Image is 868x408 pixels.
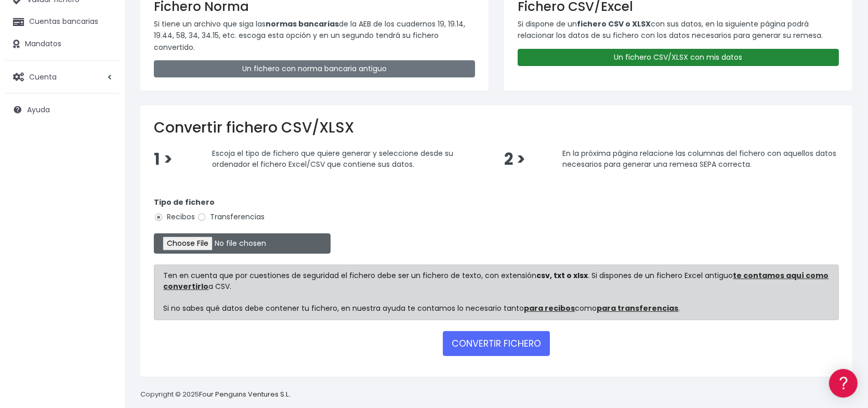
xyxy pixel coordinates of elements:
a: te contamos aquí como convertirlo [164,270,829,292]
a: para transferencias [597,303,679,313]
h2: Convertir fichero CSV/XLSX [154,119,839,137]
span: 2 > [504,148,525,170]
strong: normas bancarias [266,19,339,29]
a: Videotutoriales [10,164,198,180]
label: Transferencias [197,212,265,222]
a: API [10,266,198,282]
a: Mandatos [5,33,120,55]
div: Información general [10,72,198,82]
strong: Tipo de fichero [154,197,215,207]
div: Facturación [10,206,198,216]
button: CONVERTIR FICHERO [443,331,550,356]
a: Cuenta [5,66,120,88]
a: General [10,223,198,239]
a: Un fichero CSV/XLSX con mis datos [518,49,839,66]
p: Si dispone de un con sus datos, en la siguiente página podrá relacionar los datos de su fichero c... [518,18,839,42]
p: Si tiene un archivo que siga las de la AEB de los cuadernos 19, 19.14, 19.44, 58, 34, 34.15, etc.... [154,18,475,53]
span: Cuenta [29,71,57,82]
a: Información general [10,88,198,104]
a: Cuentas bancarias [5,11,120,33]
a: Perfiles de empresas [10,180,198,196]
a: Four Penguins Ventures S.L. [199,389,290,399]
div: Programadores [10,249,198,259]
a: para recibos [524,303,575,313]
span: En la próxima página relacione las columnas del fichero con aquellos datos necesarios para genera... [562,148,836,169]
a: Problemas habituales [10,148,198,164]
strong: fichero CSV o XLSX [577,19,651,29]
span: 1 > [154,148,173,170]
strong: csv, txt o xlsx [537,270,588,281]
span: Escoja el tipo de fichero que quiere generar y seleccione desde su ordenador el fichero Excel/CSV... [212,148,453,169]
p: Copyright © 2025 . [140,389,292,400]
a: Ayuda [5,99,120,121]
a: POWERED BY ENCHANT [143,299,200,309]
div: Ten en cuenta que por cuestiones de seguridad el fichero debe ser un fichero de texto, con extens... [154,265,839,320]
span: Ayuda [27,104,50,115]
div: Convertir ficheros [10,115,198,125]
a: Un fichero con norma bancaria antiguo [154,60,475,77]
label: Recibos [154,212,195,222]
a: Formatos [10,131,198,148]
button: Contáctanos [10,278,198,296]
